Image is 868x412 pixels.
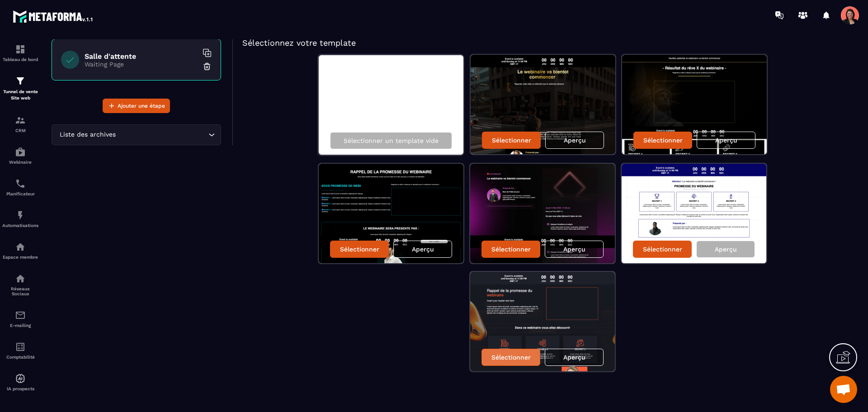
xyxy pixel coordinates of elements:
[564,137,586,144] p: Aperçu
[15,76,26,86] img: formation
[15,44,26,55] img: formation
[491,246,531,253] p: Sélectionner
[563,354,585,361] p: Aperçu
[715,137,737,144] p: Aperçu
[344,137,439,144] p: Sélectionner un template vide
[643,137,683,144] p: Sélectionner
[15,115,26,126] img: formation
[2,303,38,335] a: emailemailE-mailing
[622,164,766,263] img: image
[471,55,615,154] img: image
[52,124,221,145] div: Search for option
[2,69,38,108] a: formationformationTunnel de vente Site web
[2,171,38,203] a: schedulerschedulerPlanificateur
[15,178,26,189] img: scheduler
[2,57,38,62] p: Tableau de bord
[492,137,531,144] p: Sélectionner
[340,246,379,253] p: Sélectionner
[85,61,198,68] p: Waiting Page
[15,147,26,157] img: automations
[13,8,94,24] img: logo
[103,99,170,113] button: Ajouter une étape
[2,335,38,366] a: accountantaccountantComptabilité
[15,310,26,321] img: email
[203,62,212,71] img: trash
[470,164,615,263] img: image
[470,272,615,371] img: image
[57,130,118,140] span: Liste des archives
[2,223,38,228] p: Automatisations
[412,246,434,253] p: Aperçu
[563,246,585,253] p: Aperçu
[2,37,38,69] a: formationformationTableau de bord
[830,376,857,403] div: Ouvrir le chat
[15,373,26,384] img: automations
[2,266,38,303] a: social-networksocial-networkRéseaux Sociaux
[2,128,38,133] p: CRM
[2,160,38,165] p: Webinaire
[15,242,26,252] img: automations
[643,246,682,253] p: Sélectionner
[242,37,841,49] h5: Sélectionnez votre template
[491,354,531,361] p: Sélectionner
[2,140,38,171] a: automationsautomationsWebinaire
[2,108,38,140] a: formationformationCRM
[15,341,26,352] img: accountant
[2,386,38,391] p: IA prospects
[2,255,38,260] p: Espace membre
[2,286,38,296] p: Réseaux Sociaux
[2,203,38,235] a: automationsautomationsAutomatisations
[2,323,38,328] p: E-mailing
[2,355,38,360] p: Comptabilité
[2,191,38,196] p: Planificateur
[2,235,38,266] a: automationsautomationsEspace membre
[715,246,737,253] p: Aperçu
[15,273,26,284] img: social-network
[15,210,26,221] img: automations
[2,89,38,101] p: Tunnel de vente Site web
[319,164,463,263] img: image
[118,130,206,140] input: Search for option
[118,101,165,110] span: Ajouter une étape
[85,52,198,61] h6: Salle d'attente
[622,55,767,154] img: image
